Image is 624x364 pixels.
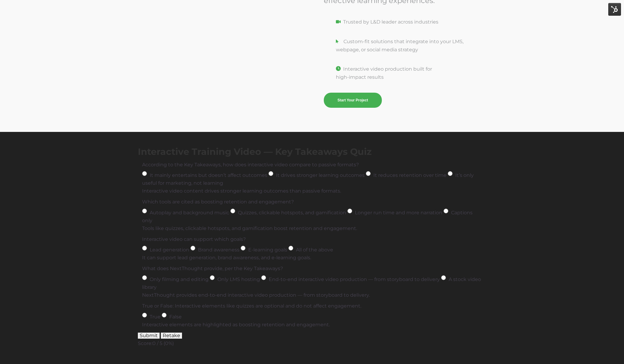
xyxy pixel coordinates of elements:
[355,210,442,216] span: Longer run time and more narration
[142,198,294,206] legend: Which tools are cited as boosting retention and engagement?
[276,172,365,178] span: It drives stronger learning outcomes
[169,314,182,320] span: False
[142,254,482,262] div: It can support lead generation, brand awareness, and e-learning goals.
[142,321,482,329] div: Interactive elements are highlighted as boosting retention and engagement.
[366,171,371,176] input: It reduces retention over time
[161,333,182,339] button: Retake quiz
[142,313,147,318] input: True
[142,210,473,223] span: Captions only
[142,225,482,232] div: Tools like quizzes, clickable hotspots, and gamification boost retention and engagement.
[162,313,167,318] input: False
[152,340,162,346] span: 0 / 5
[608,3,621,16] img: HubSpot Tools Menu Toggle
[142,265,283,273] legend: What does NextThought provide, per the Key Takeaways?
[444,209,448,213] input: Captions only
[373,172,447,178] span: It reduces retention over time
[150,314,161,320] span: True
[217,276,260,282] span: Only LMS hosting
[296,247,333,253] span: All of the above
[261,275,266,280] input: End-to-end interactive video production — from storyboard to delivery
[138,146,486,157] h3: Interactive Training Video — Key Takeaways Quiz
[164,340,174,346] span: (0%)
[324,93,382,108] a: Start Your Project
[142,302,361,310] legend: True or False: Interactive elements like quizzes are optional and do not affect engagement.
[347,209,352,213] input: Longer run time and more narration
[343,19,438,25] span: Trusted by L&D leader across industries
[150,172,267,178] span: It mainly entertains but doesn’t affect outcomes
[142,235,246,243] legend: Interactive video can support which goals?
[241,246,245,251] input: E-learning goals
[150,247,189,253] span: Lead generation
[441,275,446,280] input: A stock video library
[142,187,482,195] div: Interactive video content drives stronger learning outcomes than passive formats.
[150,210,229,216] span: Autoplay and background music
[190,246,195,251] input: Brand awareness
[269,276,440,282] span: End-to-end interactive video production — from storyboard to delivery
[142,275,147,280] input: Only filming and editing
[288,246,293,251] input: All of the above
[142,161,359,169] legend: According to the Key Takeaways, how does interactive video compare to passive formats?
[142,291,482,299] div: NextThought provides end-to-end interactive video production — from storyboard to delivery.
[142,171,147,176] input: It mainly entertains but doesn’t affect outcomes
[150,276,209,282] span: Only filming and editing
[337,98,368,102] span: Start Your Project
[210,275,215,280] input: Only LMS hosting
[336,39,463,53] span: Custom-fit solutions that integrate into your LMS, webpage, or social media strategy
[230,209,235,213] input: Quizzes, clickable hotspots, and gamification
[142,246,147,251] input: Lead generation
[138,333,160,339] button: Submit
[248,247,287,253] span: E-learning goals
[448,171,453,176] input: It’s only useful for marketing, not learning
[238,210,346,216] span: Quizzes, clickable hotspots, and gamification
[336,66,432,80] span: Interactive video production built for high-impact results
[198,247,239,253] span: Brand awareness
[142,209,147,213] input: Autoplay and background music
[268,171,273,176] input: It drives stronger learning outcomes
[138,340,486,347] div: Score:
